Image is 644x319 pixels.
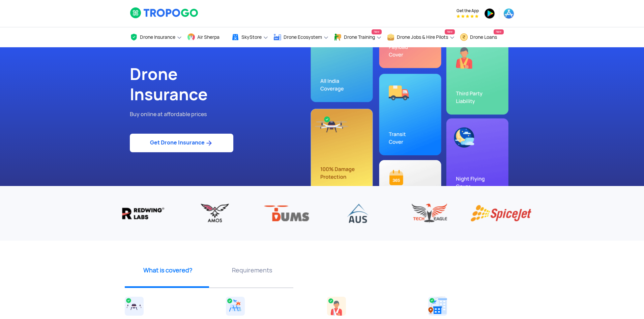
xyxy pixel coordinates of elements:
[344,34,375,40] span: Drone Training
[399,203,460,224] img: Tech Eagle
[503,8,514,19] img: ic_appstore.png
[457,8,479,14] span: Get the App
[470,34,497,40] span: Drone Loans
[273,27,329,47] a: Drone Ecosystem
[241,34,262,40] span: SkyStore
[397,34,448,40] span: Drone Jobs & Hire Pilots
[484,8,495,19] img: ic_playstore.png
[205,139,213,147] img: ic_arrow_forward_blue.svg
[387,27,455,47] a: Drone Jobs & Hire PilotsNew
[130,64,317,105] h1: Drone Insurance
[187,27,226,47] a: Air Sherpa
[212,266,292,274] p: Requirements
[494,29,504,34] span: New
[128,266,207,274] p: What is covered?
[130,134,233,152] a: Get Drone Insurance
[470,203,532,224] img: Spice Jet
[231,27,268,47] a: SkyStore
[130,110,317,119] p: Buy online at affordable prices
[284,34,322,40] span: Drone Ecosystem
[113,203,174,224] img: Redwing labs
[140,34,175,40] span: Drone Insurance
[130,27,182,47] a: Drone Insurance
[130,7,199,19] img: logoHeader.svg
[184,203,245,224] img: AMOS
[460,27,504,47] a: Drone LoansNew
[197,34,219,40] span: Air Sherpa
[334,27,382,47] a: Drone TrainingNew
[327,203,388,224] img: AUS
[372,29,382,34] span: New
[445,29,455,34] span: New
[256,203,317,224] img: DUMS
[457,15,478,18] img: App Raking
